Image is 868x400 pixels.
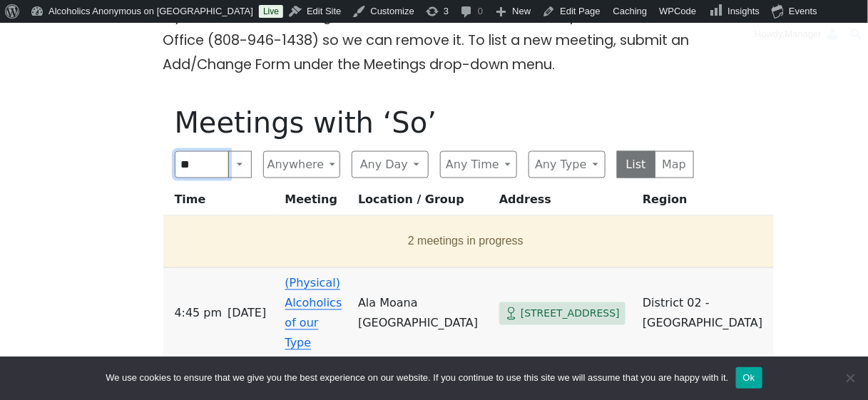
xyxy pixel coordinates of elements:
[352,190,494,216] th: Location / Group
[785,29,822,39] span: Manager
[263,151,340,178] button: Anywhere
[750,23,846,46] a: Howdy,
[736,367,762,389] button: Ok
[259,5,283,18] a: Live
[637,268,774,360] td: District 02 - [GEOGRAPHIC_DATA]
[228,151,251,178] button: Search
[352,268,494,360] td: Ala Moana [GEOGRAPHIC_DATA]
[106,371,728,385] span: We use cookies to ensure that we give you the best experience on our website. If you continue to ...
[655,151,694,178] button: Map
[843,371,857,385] span: No
[637,190,774,216] th: Region
[728,6,760,16] span: Insights
[440,151,517,178] button: Any Time
[163,190,280,216] th: Time
[494,190,637,216] th: Address
[169,222,763,262] button: 2 meetings in progress
[175,304,223,324] span: 4:45 PM
[228,304,266,324] span: [DATE]
[280,190,353,216] th: Meeting
[175,151,230,178] input: Search
[529,151,606,178] button: Any Type
[352,151,429,178] button: Any Day
[521,305,620,323] span: [STREET_ADDRESS]
[617,151,656,178] button: List
[285,277,342,350] a: (Physical) Alcoholics of our Type
[163,4,705,77] p: If you know of a meeting listed here that NO LONGER MEETS, please call Central Office (808-946-14...
[175,106,694,140] h1: Meetings with ‘So’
